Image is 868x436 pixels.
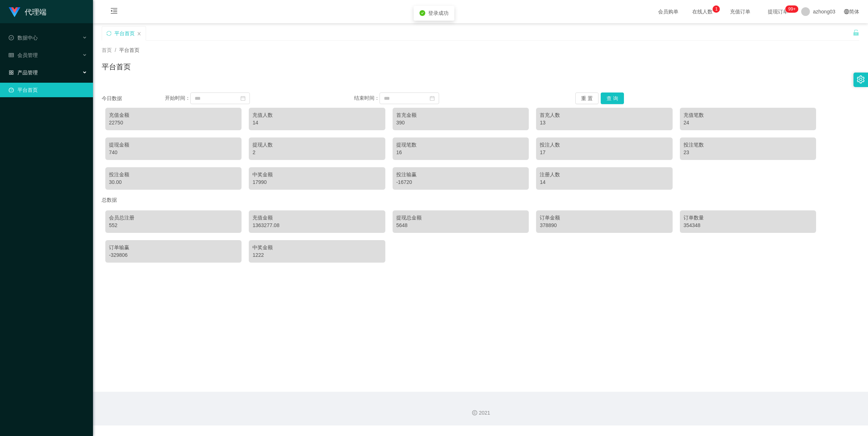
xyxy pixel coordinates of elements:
div: 充值人数 [252,111,381,119]
div: 24 [684,119,812,127]
span: 充值订单 [726,9,754,14]
span: 首页 [102,47,112,53]
i: 图标: menu-fold [102,0,126,24]
i: 图标: global [844,9,849,14]
div: 740 [109,149,238,156]
div: 投注金额 [109,171,238,178]
div: 充值笔数 [684,111,812,119]
div: 订单输赢 [109,244,238,251]
span: 平台首页 [119,47,139,53]
div: 充值金额 [109,111,238,119]
span: 会员管理 [9,52,38,58]
div: 总数据 [102,193,859,207]
img: logo.9652507e.png [9,7,20,17]
div: 平台首页 [114,26,135,40]
div: 提现人数 [252,141,381,149]
div: 378890 [540,222,669,229]
i: 图标: appstore-o [9,70,14,75]
span: 数据中心 [9,35,38,41]
i: 图标: copyright [472,410,477,415]
div: 354348 [684,222,812,229]
div: 390 [396,119,525,127]
div: 投注输赢 [396,171,525,178]
div: 投注人数 [540,141,669,149]
div: 17 [540,149,669,156]
button: 查 询 [601,92,624,104]
div: -16720 [396,178,525,186]
div: 充值金额 [252,214,381,222]
i: 图标: calendar [240,96,246,101]
i: 图标: table [9,53,14,58]
span: / [115,47,116,53]
span: 登录成功 [428,10,449,16]
div: 16 [396,149,525,156]
i: 图标: check-circle-o [9,35,14,40]
div: 中奖金额 [252,171,381,178]
div: 提现金额 [109,141,238,149]
div: 首充人数 [540,111,669,119]
div: 14 [252,119,381,127]
div: 投注笔数 [684,141,812,149]
sup: 1 [713,5,720,13]
span: 产品管理 [9,70,38,75]
span: 在线人数 [689,9,716,14]
i: 图标: calendar [430,96,435,101]
span: 开始时间： [165,95,190,101]
div: 30.00 [109,178,238,186]
div: 1363277.08 [252,222,381,229]
div: 中奖金额 [252,244,381,251]
div: 首充金额 [396,111,525,119]
i: 图标: setting [857,75,865,83]
div: 提现总金额 [396,214,525,222]
span: 结束时间： [354,95,380,101]
a: 代理端 [9,9,46,15]
div: 13 [540,119,669,127]
span: 提现订单 [764,9,792,14]
i: 图标: close [137,32,141,36]
p: 1 [715,5,718,13]
div: -329806 [109,251,238,259]
button: 重 置 [575,92,599,104]
a: 图标: dashboard平台首页 [9,83,87,97]
div: 22750 [109,119,238,127]
sup: 1205 [785,5,798,13]
div: 5648 [396,222,525,229]
h1: 平台首页 [102,61,131,72]
i: 图标: unlock [853,29,859,36]
div: 552 [109,222,238,229]
div: 订单数量 [684,214,812,222]
div: 会员总注册 [109,214,238,222]
div: 17990 [252,178,381,186]
div: 2021 [99,409,862,417]
div: 23 [684,149,812,156]
div: 14 [540,178,669,186]
i: 图标: sync [106,31,111,36]
h1: 代理端 [25,0,46,24]
div: 注册人数 [540,171,669,178]
i: icon: check-circle [419,10,425,16]
div: 订单金额 [540,214,669,222]
div: 提现笔数 [396,141,525,149]
div: 今日数据 [102,95,165,102]
div: 2 [252,149,381,156]
div: 1222 [252,251,381,259]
